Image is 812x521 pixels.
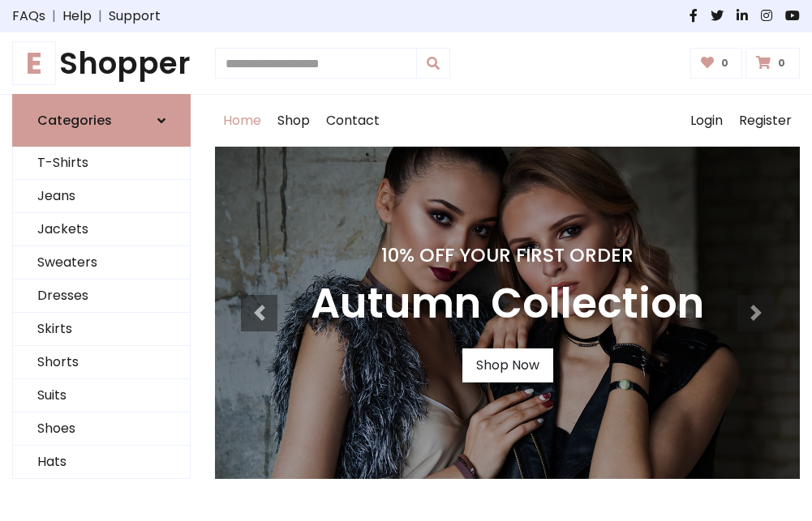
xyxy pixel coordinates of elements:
[62,6,92,26] a: Help
[462,348,553,382] a: Shop Now
[690,48,743,79] a: 0
[731,95,800,147] a: Register
[13,313,190,346] a: Skirts
[13,213,190,246] a: Jackets
[318,95,388,147] a: Contact
[13,346,190,379] a: Shorts
[92,6,109,26] span: |
[745,48,800,79] a: 0
[12,45,191,81] a: EShopper
[311,280,704,329] h3: Autumn Collection
[13,412,190,446] a: Shoes
[12,6,45,26] a: FAQs
[109,6,161,26] a: Support
[12,45,191,81] h1: Shopper
[12,41,56,85] span: E
[13,246,190,280] a: Sweaters
[269,95,318,147] a: Shop
[13,280,190,313] a: Dresses
[717,56,733,70] span: 0
[13,379,190,412] a: Suits
[682,95,731,147] a: Login
[13,180,190,213] a: Jeans
[13,446,190,479] a: Hats
[12,94,191,147] a: Categories
[774,56,789,70] span: 0
[311,244,704,267] h4: 10% Off Your First Order
[37,113,112,128] h6: Categories
[13,147,190,180] a: T-Shirts
[45,6,62,26] span: |
[215,95,269,147] a: Home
